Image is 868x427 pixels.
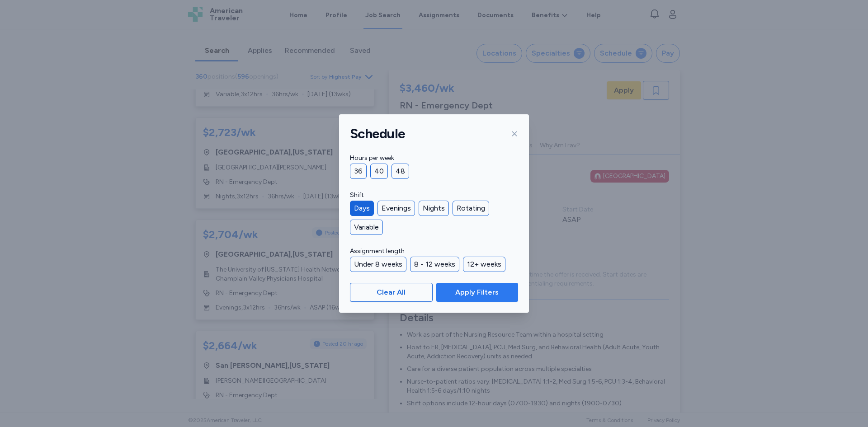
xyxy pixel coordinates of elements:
[350,164,367,179] div: 36
[350,220,383,235] div: Variable
[377,201,415,216] div: Evenings
[377,287,406,298] span: Clear All
[436,283,518,302] button: Apply Filters
[419,201,449,216] div: Nights
[350,125,405,142] h1: Schedule
[350,190,518,201] label: Shift
[370,164,388,179] div: 40
[410,257,459,272] div: 8 - 12 weeks
[463,257,505,272] div: 12+ weeks
[350,246,518,257] label: Assignment length
[455,287,499,298] span: Apply Filters
[350,283,433,302] button: Clear All
[392,164,409,179] div: 48
[350,201,374,216] div: Days
[350,153,518,164] label: Hours per week
[350,257,406,272] div: Under 8 weeks
[453,201,489,216] div: Rotating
